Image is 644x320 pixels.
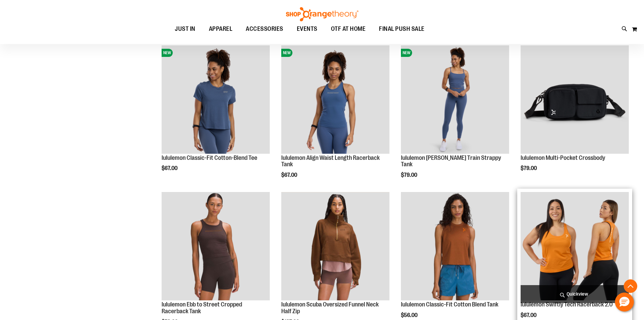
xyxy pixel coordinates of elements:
[521,312,538,318] span: $67.00
[281,301,379,315] a: lululemon Scuba Oversized Funnel Neck Half Zip
[278,42,393,195] div: product
[239,21,290,37] a: ACCESSORIES
[401,301,498,308] a: lululemon Classic-Fit Cotton Blend Tank
[521,45,629,155] a: lululemon Multi-Pocket Crossbody
[297,21,317,37] span: EVENTS
[331,21,366,37] span: OTF AT HOME
[285,7,359,21] img: Shop Orangetheory
[398,42,512,195] div: product
[521,285,629,303] a: Quickview
[162,49,173,57] span: NEW
[162,154,257,161] a: lululemon Classic-Fit Cotton-Blend Tee
[521,154,605,161] a: lululemon Multi-Pocket Crossbody
[401,45,509,154] img: lululemon Wunder Train Strappy Tank
[162,301,242,315] a: lululemon Ebb to Street Cropped Racerback Tank
[521,301,613,308] a: lululemon Swiftly Tech Racerback 2.0
[521,192,629,300] img: lululemon Swiftly Tech Racerback 2.0
[401,172,418,178] span: $79.00
[401,192,509,300] img: lululemon Classic-Fit Cotton Blend Tank
[281,154,380,168] a: lululemon Align Waist Length Racerback Tank
[168,21,202,37] a: JUST IN
[281,49,292,57] span: NEW
[202,21,239,37] a: APPAREL
[401,192,509,301] a: lululemon Classic-Fit Cotton Blend Tank
[162,192,270,301] a: lululemon Ebb to Street Cropped Racerback Tank
[290,21,324,37] a: EVENTS
[517,42,632,189] div: product
[521,45,629,154] img: lululemon Multi-Pocket Crossbody
[162,192,270,300] img: lululemon Ebb to Street Cropped Racerback Tank
[324,21,373,37] a: OTF AT HOME
[175,21,195,37] span: JUST IN
[615,293,634,312] button: Hello, have a question? Let’s chat.
[281,192,389,300] img: lululemon Scuba Oversized Funnel Neck Half Zip
[246,21,283,37] span: ACCESSORIES
[401,312,419,318] span: $56.00
[281,45,389,155] a: lululemon Align Waist Length Racerback TankNEW
[401,45,509,155] a: lululemon Wunder Train Strappy TankNEW
[521,165,538,171] span: $79.00
[401,49,412,57] span: NEW
[158,42,273,189] div: product
[521,192,629,301] a: lululemon Swiftly Tech Racerback 2.0
[162,45,270,154] img: lululemon Classic-Fit Cotton-Blend Tee
[379,21,425,37] span: FINAL PUSH SALE
[281,172,298,178] span: $67.00
[401,154,501,168] a: lululemon [PERSON_NAME] Train Strappy Tank
[209,21,233,37] span: APPAREL
[281,192,389,301] a: lululemon Scuba Oversized Funnel Neck Half Zip
[372,21,431,37] a: FINAL PUSH SALE
[624,279,637,293] button: Back To Top
[281,45,389,154] img: lululemon Align Waist Length Racerback Tank
[162,45,270,155] a: lululemon Classic-Fit Cotton-Blend TeeNEW
[162,165,178,171] span: $67.00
